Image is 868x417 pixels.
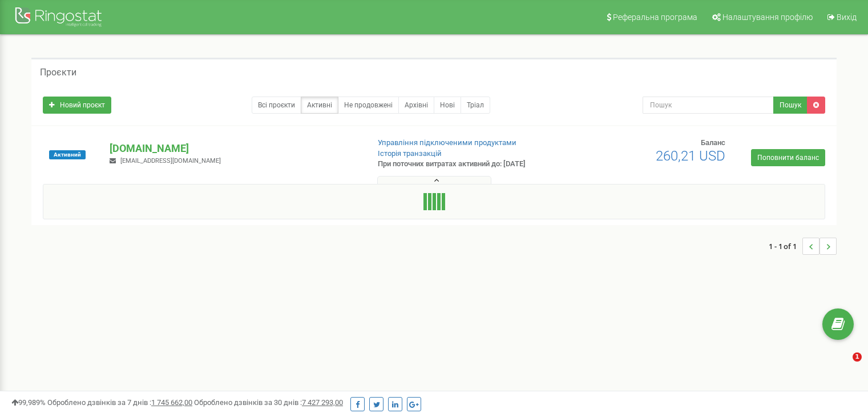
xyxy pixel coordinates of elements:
p: [DOMAIN_NAME] [110,141,359,156]
span: Активний [49,150,86,159]
nav: ... [769,226,837,266]
a: Новий проєкт [43,97,111,114]
span: 1 - 1 of 1 [769,238,802,255]
a: Управління підключеними продуктами [378,138,516,147]
a: Архівні [398,97,434,114]
a: Нові [434,97,461,114]
input: Пошук [643,97,774,114]
span: Вихід [837,13,857,22]
a: Історія транзакцій [378,149,442,158]
span: 99,989% [11,398,46,407]
a: Тріал [461,97,490,114]
a: Не продовжені [338,97,399,114]
span: Оброблено дзвінків за 7 днів : [47,398,192,407]
u: 1 745 662,00 [151,398,192,407]
a: Всі проєкти [252,97,301,114]
span: Оброблено дзвінків за 30 днів : [194,398,343,407]
button: Пошук [773,97,808,114]
u: 7 427 293,00 [302,398,343,407]
iframe: Intercom live chat [829,352,857,380]
span: [EMAIL_ADDRESS][DOMAIN_NAME] [120,157,221,165]
a: Активні [301,97,338,114]
span: 1 [853,352,862,362]
span: 260,21 USD [656,148,725,164]
span: Налаштування профілю [722,13,813,22]
a: Поповнити баланс [751,149,825,166]
span: Баланс [701,138,725,147]
p: При поточних витратах активний до: [DATE] [378,159,560,170]
span: Реферальна програма [613,13,697,22]
h5: Проєкти [40,67,76,78]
